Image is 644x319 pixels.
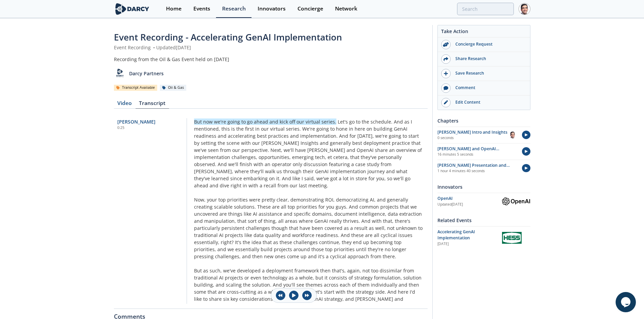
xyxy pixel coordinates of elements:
[166,6,182,11] div: Home
[437,214,530,226] div: Related Events
[437,162,516,168] div: [PERSON_NAME] Presentation and Discussion
[222,6,246,11] div: Research
[519,3,530,15] img: Profile
[522,164,530,172] img: play-chapters.svg
[114,3,151,15] img: logo-wide.svg
[297,6,323,11] div: Concierge
[129,70,164,77] p: Darcy Partners
[437,115,530,127] div: Chapters
[194,147,422,167] span: Next, we'll have [PERSON_NAME] and OpenAI share an overview of implementation challenges, opportu...
[437,135,509,141] p: 0 seconds
[257,204,348,210] span: These are all top priorities for you guys.
[451,41,526,47] div: Concierge Request
[437,146,516,152] div: [PERSON_NAME] and OpenAI Presentation and Discussion
[194,218,423,238] span: And with that, there's particularly persistent challenges though that have been covered as a resu...
[194,267,422,288] span: But as such, we've developed a deployment framework then that's, again, not too dissimilar from t...
[522,147,530,156] img: play-chapters.svg
[160,85,187,91] div: Oil & Gas
[438,96,530,110] a: Edit Content
[437,129,509,135] div: [PERSON_NAME] Intro and Insights
[194,204,422,224] span: And common projects that we uncovered are things like AI assistance and specific domains, documen...
[522,131,530,139] img: play-chapters.svg
[335,6,357,11] div: Network
[437,241,497,247] div: [DATE]
[136,101,169,109] div: Transcript
[451,56,526,62] div: Share Research
[338,118,392,125] span: Let's go to the schedule.
[114,56,428,63] div: Recording from the Oil & Gas Event held on [DATE]
[194,133,421,153] span: And for [DATE], we're going to start by setting the scene with our [PERSON_NAME] Insights and gen...
[152,44,156,51] span: •
[194,282,419,295] span: And you'll see themes across each of them individually and then some that are cross-cutting as a ...
[258,6,286,11] div: Innovators
[284,289,386,295] span: But for now, let's start with the strategy side.
[194,118,336,125] span: But now we're going to go ahead and kick off our virtual series.
[194,118,412,132] span: And as I mentioned, this is the first in our virtual series.
[438,28,530,37] div: Take Action
[457,3,514,15] input: Advanced Search
[114,85,158,91] div: Transcript Available
[437,152,516,157] p: 16 minutes 5 seconds
[194,175,410,189] span: And like I said, we've got a lot in store for you, so we'll go ahead and dive right in with a rec...
[114,44,428,51] div: Event Recording Updated [DATE]
[194,196,408,210] span: Now, your top priorities were pretty clear, demonstrating ROI, democratizing AI, and generally cr...
[193,6,210,11] div: Events
[194,289,415,309] span: And here I'd like to share six key considerations for an effective GenAI strategy, and [PERSON_NA...
[509,131,516,138] img: 44401130-f463-4f9c-a816-b31c67b6af04
[437,202,502,207] div: Updated [DATE]
[114,101,136,109] div: Video
[616,292,637,312] iframe: chat widget
[437,229,475,241] span: Accelerating GenAI Implementation
[194,239,406,260] span: It's the idea that as these challenges continue, they end up becoming top priorities, and we esse...
[451,99,526,105] div: Edit Content
[437,168,516,174] p: 1 hour 4 minutes 40 seconds
[194,126,407,139] span: We're going to hone in here on building GenAI readiness and accelerating best practices and imple...
[117,125,187,131] div: 0:25
[502,232,522,244] img: Hess Corporation
[194,232,412,245] span: And these are all cyclical issues essentially, right?
[451,85,526,91] div: Comment
[437,181,530,193] div: Innovators
[194,161,407,182] span: And we'll finish with an operator only discussion featuring a case study from [PERSON_NAME], wher...
[437,195,530,207] a: OpenAI Updated[DATE] OpenAI
[451,70,526,76] div: Save Research
[114,31,342,43] span: Event Recording - Accelerating GenAI Implementation
[502,197,530,205] img: OpenAI
[437,229,530,247] a: Accelerating GenAI Implementation [DATE] Hess Corporation
[437,195,502,202] div: OpenAI
[117,118,187,125] div: [PERSON_NAME]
